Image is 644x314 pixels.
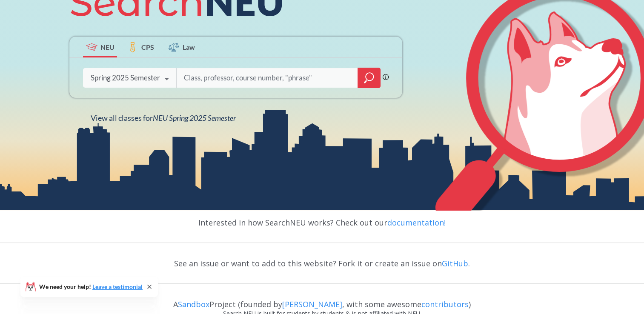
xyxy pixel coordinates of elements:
a: contributors [421,299,469,309]
a: documentation! [387,217,446,228]
a: GitHub [442,258,468,268]
svg: magnifying glass [364,72,374,84]
span: View all classes for [91,113,236,123]
span: NEU Spring 2025 Semester [153,113,236,123]
span: Law [183,42,195,52]
span: NEU [100,42,114,52]
span: CPS [141,42,154,52]
div: Spring 2025 Semester [91,73,160,83]
a: [PERSON_NAME] [282,299,342,309]
input: Class, professor, course number, "phrase" [183,69,352,87]
div: magnifying glass [358,68,381,88]
a: Sandbox [178,299,209,309]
